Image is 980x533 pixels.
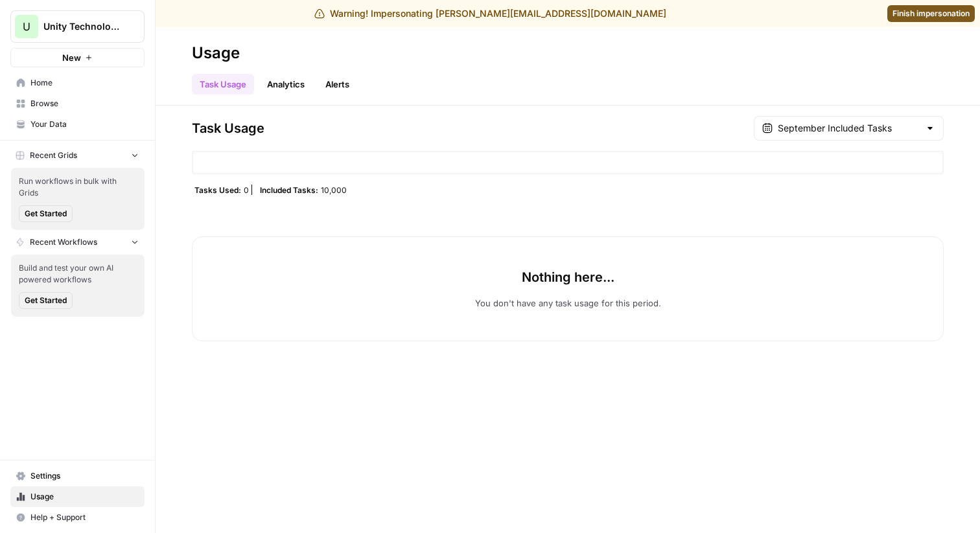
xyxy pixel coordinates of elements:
[10,146,145,165] button: Recent Grids
[318,74,357,95] button: Alerts
[19,176,137,199] span: Run workflows in bulk with Grids
[522,268,614,286] p: Nothing here...
[10,507,145,528] button: Help + Support
[10,93,145,114] a: Browse
[892,8,970,19] span: Finish impersonation
[244,185,249,195] span: 0
[30,98,139,109] span: Browse
[192,43,240,63] div: Usage
[30,236,97,248] span: Recent Workflows
[321,185,347,195] span: 10,000
[19,292,73,309] button: Get Started
[62,51,81,64] span: New
[192,119,264,137] span: Task Usage
[10,466,145,486] a: Settings
[10,73,145,93] a: Home
[10,114,145,135] a: Your Data
[10,486,145,507] a: Usage
[887,5,975,22] a: Finish impersonation
[19,262,137,286] span: Build and test your own AI powered workflows
[10,10,145,43] button: Workspace: Unity Technologies
[30,150,77,161] span: Recent Grids
[30,77,139,89] span: Home
[25,208,67,220] span: Get Started
[25,295,67,306] span: Get Started
[192,74,254,95] a: Task Usage
[30,512,139,523] span: Help + Support
[475,297,661,310] p: You don't have any task usage for this period.
[19,205,73,222] button: Get Started
[30,470,139,482] span: Settings
[259,74,312,95] a: Analytics
[260,185,318,195] span: Included Tasks:
[778,122,920,135] input: September Included Tasks
[30,119,139,130] span: Your Data
[194,185,241,195] span: Tasks Used:
[10,232,145,252] button: Recent Workflows
[314,7,666,20] div: Warning! Impersonating [PERSON_NAME][EMAIL_ADDRESS][DOMAIN_NAME]
[23,19,30,34] span: U
[30,491,139,503] span: Usage
[43,20,122,33] span: Unity Technologies
[10,48,145,67] button: New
